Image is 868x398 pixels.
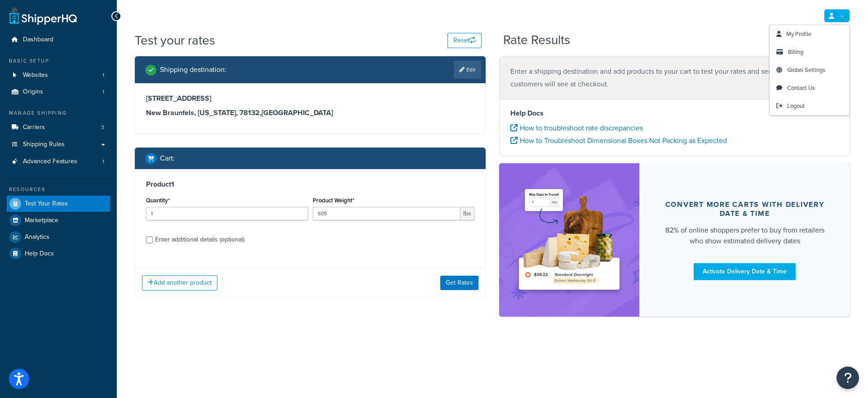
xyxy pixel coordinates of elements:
[160,66,226,74] h2: Shipping destination :
[786,30,811,38] span: My Profile
[7,212,110,228] a: Marketplace
[7,119,110,136] li: Carriers
[146,94,474,103] h3: [STREET_ADDRESS]
[146,108,474,117] h3: New Braunfels, [US_STATE], 78132 , [GEOGRAPHIC_DATA]
[7,57,110,65] div: Basic Setup
[146,237,153,243] input: Enter additional details (optional)
[7,119,110,136] a: Carriers3
[101,124,104,131] span: 3
[770,61,850,79] a: Global Settings
[510,123,643,133] a: How to troubleshoot rate discrepancies
[770,97,850,115] a: Logout
[788,48,803,56] span: Billing
[787,66,825,74] span: Global Settings
[25,217,58,224] span: Marketplace
[7,136,110,153] a: Shipping Rules
[7,186,110,193] div: Resources
[7,67,110,84] li: Websites
[313,197,354,204] label: Product Weight*
[770,79,850,97] a: Contact Us
[694,263,796,280] a: Activate Delivery Date & Time
[146,207,308,220] input: 0.0
[661,200,828,218] div: Convert more carts with delivery date & time
[837,367,859,389] button: Open Resource Center
[23,88,43,96] span: Origins
[510,135,727,146] a: How to Troubleshoot Dimensional Boxes Not Packing as Expected
[7,153,110,170] a: Advanced Features1
[513,177,625,303] img: feature-image-ddt-36eae7f7280da8017bfb280eaccd9c446f90b1fe08728e4019434db127062ab4.png
[25,200,68,208] span: Test Your Rates
[146,180,474,189] h3: Product 1
[461,207,474,220] span: lbs
[7,109,110,117] div: Manage Shipping
[7,84,110,100] li: Origins
[7,31,110,48] a: Dashboard
[510,108,839,119] h4: Help Docs
[440,276,478,290] button: Get Rates
[7,67,110,84] a: Websites1
[23,72,48,79] span: Websites
[155,233,244,246] div: Enter additional details (optional)
[447,33,482,48] button: Reset
[23,141,65,148] span: Shipping Rules
[23,158,77,165] span: Advanced Features
[313,207,461,220] input: 0.00
[661,225,828,246] div: 82% of online shoppers prefer to buy from retailers who show estimated delivery dates
[787,102,805,110] span: Logout
[102,72,104,79] span: 1
[25,250,54,258] span: Help Docs
[7,153,110,170] li: Advanced Features
[102,158,104,165] span: 1
[160,154,175,162] h2: Cart :
[510,65,839,90] p: Enter a shipping destination and add products to your cart to test your rates and see what your c...
[7,229,110,245] a: Analytics
[770,25,850,43] a: My Profile
[787,84,815,92] span: Contact Us
[454,61,481,79] a: Edit
[25,233,49,241] span: Analytics
[102,88,104,96] span: 1
[142,275,217,291] button: Add another product
[7,84,110,100] a: Origins1
[770,43,850,61] a: Billing
[503,33,570,47] h2: Rate Results
[23,36,53,44] span: Dashboard
[7,246,110,262] a: Help Docs
[146,197,170,204] label: Quantity*
[23,124,45,131] span: Carriers
[135,31,215,49] h1: Test your rates
[7,196,110,212] a: Test Your Rates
